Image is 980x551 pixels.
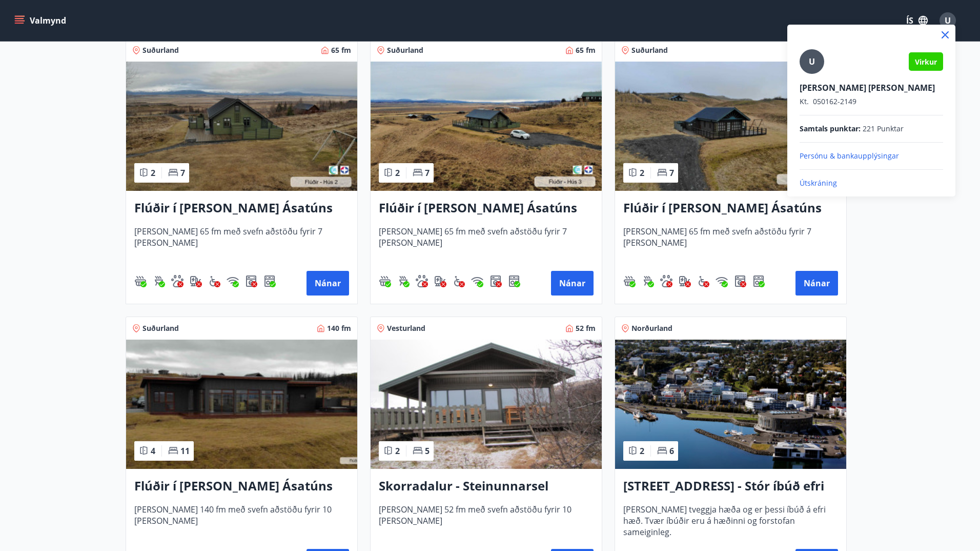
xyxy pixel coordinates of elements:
span: Samtals punktar : [800,124,861,134]
span: 221 Punktar [863,124,904,134]
p: Útskráning [800,178,943,188]
p: 050162-2149 [800,96,943,107]
span: Virkur [915,57,937,67]
p: [PERSON_NAME] [PERSON_NAME] [800,82,943,93]
p: Persónu & bankaupplýsingar [800,151,943,161]
span: Kt. [800,96,809,106]
span: U [809,56,815,67]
